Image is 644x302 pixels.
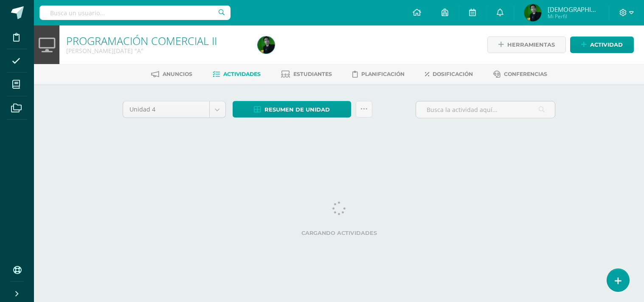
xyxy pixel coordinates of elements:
[163,71,192,77] span: Anuncios
[425,67,473,81] a: Dosificación
[39,6,231,20] input: Busca un usuario...
[66,35,247,47] h1: PROGRAMACIÓN COMERCIAL II
[361,71,405,77] span: Planificación
[293,71,332,77] span: Estudiantes
[66,34,217,48] a: PROGRAMACIÓN COMERCIAL II
[590,37,623,53] span: Actividad
[281,67,332,81] a: Estudiantes
[151,67,192,81] a: Anuncios
[548,13,599,20] span: Mi Perfil
[233,101,351,117] a: Resumen de unidad
[223,71,261,77] span: Actividades
[524,4,541,21] img: 61ffe4306d160f8f3c1d0351f17a41e4.png
[258,36,275,53] img: 61ffe4306d160f8f3c1d0351f17a41e4.png
[504,71,547,77] span: Conferencias
[433,71,473,77] span: Dosificación
[352,67,405,81] a: Planificación
[264,102,330,117] span: Resumen de unidad
[507,37,555,53] span: Herramientas
[213,67,261,81] a: Actividades
[487,36,566,53] a: Herramientas
[123,101,225,117] a: Unidad 4
[416,101,555,118] input: Busca la actividad aquí...
[66,47,247,55] div: Quinto BACO Sábado 'A'
[548,5,599,14] span: [DEMOGRAPHIC_DATA]
[570,36,634,53] a: Actividad
[493,67,547,81] a: Conferencias
[123,230,556,236] label: Cargando actividades
[129,101,203,117] span: Unidad 4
